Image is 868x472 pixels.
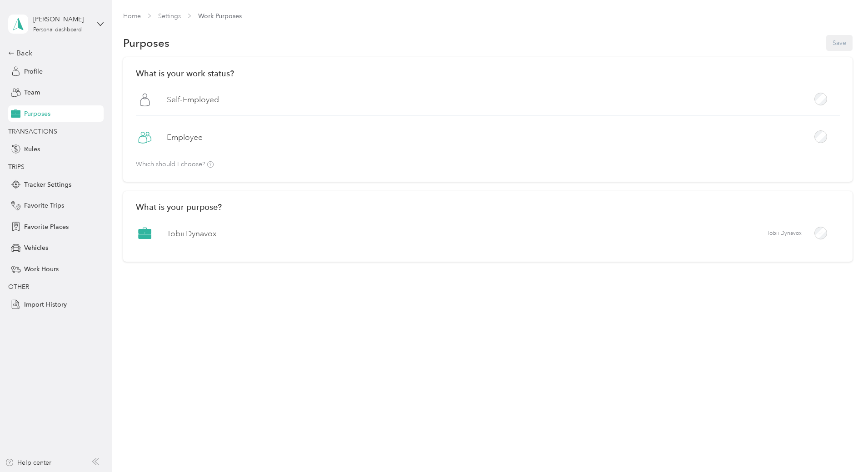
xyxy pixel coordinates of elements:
[24,109,50,119] span: Purposes
[123,38,170,48] h1: Purposes
[24,88,40,97] span: Team
[33,27,82,33] div: Personal dashboard
[767,229,802,238] span: Tobii Dynavox
[123,12,141,20] a: Home
[8,283,29,291] span: OTHER
[24,67,43,76] span: Profile
[136,69,840,78] h2: What is your work status?
[24,180,71,189] span: Tracker Settings
[167,94,219,105] label: Self-Employed
[24,243,48,253] span: Vehicles
[817,421,868,472] iframe: Everlance-gr Chat Button Frame
[24,144,40,154] span: Rules
[8,128,57,135] span: TRANSACTIONS
[198,11,242,21] span: Work Purposes
[24,300,67,309] span: Import History
[33,15,90,24] div: [PERSON_NAME]
[24,222,69,232] span: Favorite Places
[167,132,203,143] label: Employee
[136,161,214,168] p: Which should I choose?
[136,202,840,212] h2: What is your purpose?
[167,228,216,239] label: Tobii Dynavox
[8,48,99,59] div: Back
[24,264,59,274] span: Work Hours
[8,163,25,171] span: TRIPS
[24,201,64,210] span: Favorite Trips
[5,458,51,467] button: Help center
[158,12,181,20] a: Settings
